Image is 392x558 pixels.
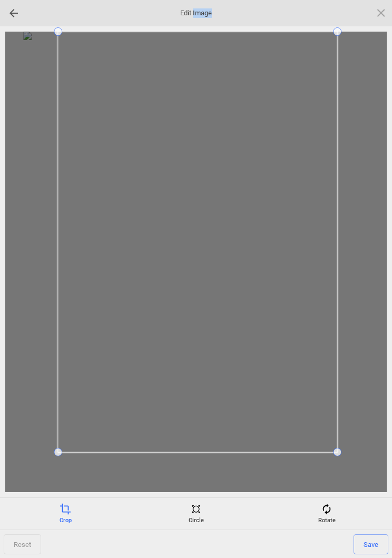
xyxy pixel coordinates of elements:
div: Rotate [264,503,389,524]
div: Crop [3,503,128,524]
div: Circle [133,503,259,524]
span: Click here or hit ESC to close picker [375,7,387,18]
span: Save [354,534,388,554]
div: Go back [5,5,22,22]
span: Edit Image [143,8,249,18]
